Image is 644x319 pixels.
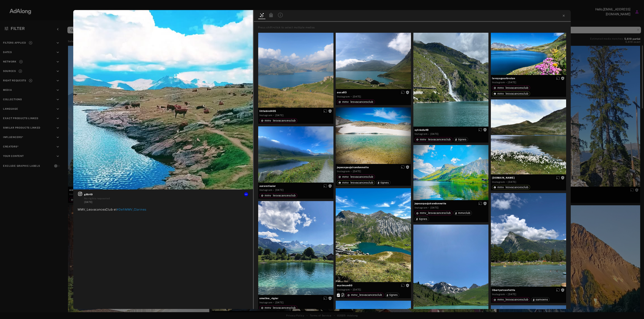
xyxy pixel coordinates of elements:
[506,293,507,296] span: ·
[353,95,361,98] time: 2024-08-09T16:38:00.000Z
[337,166,410,169] span: jepeuxpasjairandonnette
[265,306,296,309] span: mmv_lesvacancesclub
[624,300,644,319] iframe: Chat Widget
[492,288,565,292] span: libertyetconfettis
[339,175,373,178] div: mmv_lesvacancesclub
[337,95,350,98] div: Instagram
[259,109,332,113] span: littlebird405
[428,206,429,209] span: ·
[506,180,507,184] span: ·
[337,284,410,287] span: marimum60
[259,113,272,117] div: Instagram
[78,208,117,211] span: MMV_LesvacancesClub et
[455,212,470,214] div: mmvclub
[342,175,373,178] span: mmv_lesvacancesclub
[494,186,528,189] div: mmv_lesvacancesclub
[533,298,548,301] div: samoens
[555,288,561,292] button: Enable diffusion on this media
[351,288,352,291] span: ·
[322,109,328,113] button: Enable diffusion on this media
[273,189,274,192] span: ·
[353,288,361,291] time: 2024-08-08T13:12:04.000Z
[497,186,528,189] span: mmv_lesvacancesclub
[497,92,528,95] span: mmv_lesvacancesclub
[117,208,146,211] span: #DefiMMV_Clarines
[259,301,272,304] div: Instagram
[259,297,332,300] span: emeline_vigier
[337,293,340,297] svg: Exact products linked
[347,293,382,296] div: mmv_lesvacancesclub
[261,119,296,122] div: mmv_lesvacancesclub
[416,138,451,141] div: mmv_lesvacancesclub
[351,170,352,173] span: ·
[261,306,296,309] div: mmv_lesvacancesclub
[259,184,332,188] span: auroretissier
[341,293,344,297] svg: Similar products linked
[400,283,406,287] button: Enable diffusion on this media
[261,194,296,197] div: mmv_lesvacancesclub
[337,170,350,173] div: Instagram
[406,166,409,169] span: Rights not requested
[492,77,565,80] span: levoyageurbreton
[351,293,382,297] span: mmv_lesvacancesclub
[428,133,429,136] span: ·
[351,95,352,98] span: ·
[483,128,487,131] span: Rights not requested
[275,301,284,304] time: 2024-07-16T16:23:03.000Z
[265,194,296,197] span: mmv_lesvacancesclub
[561,288,565,291] span: Rights not requested
[322,296,328,300] button: Enable diffusion on this media
[406,91,409,94] span: Rights not requested
[84,197,110,200] span: No rights requested
[483,202,487,205] span: Rights not requested
[497,298,528,301] span: mmv_lesvacancesclub
[555,76,561,80] button: Enable diffusion on this media
[455,138,466,141] div: tignes
[415,202,487,205] span: jepeuxpasjairandonnette
[328,297,332,300] span: Rights not requested
[84,201,93,203] time: 2024-08-14T21:00:01.000Z
[400,90,406,94] button: Enable diffusion on this media
[275,114,284,117] time: 2024-08-28T13:36:40.000Z
[328,109,332,112] span: Rights not requested
[273,301,274,304] span: ·
[561,77,565,80] span: Rights not requested
[624,300,644,319] div: Widget de chat
[477,128,483,132] button: Enable diffusion on this media
[273,114,274,117] span: ·
[420,211,451,215] span: mmv_lesvacancesclub
[259,188,272,192] div: Instagram
[492,81,505,84] div: Instagram
[389,293,398,297] span: tignes
[339,100,373,103] div: mmv_lesvacancesclub
[322,184,328,188] button: Enable diffusion on this media
[494,86,528,89] div: mmv_lesvacancesclub
[492,180,505,184] div: Instagram
[430,133,439,135] time: 2024-08-22T19:07:33.000Z
[275,189,284,191] time: 2024-08-19T20:40:01.000Z
[339,181,373,184] div: mmv_lesvacancesclub
[387,293,398,296] div: tignes
[342,100,373,103] span: mmv_lesvacancesclub
[378,181,389,184] div: tignes
[508,181,516,183] time: 2024-08-15T17:44:10.000Z
[416,212,451,214] div: mmv_lesvacancesclub
[492,292,505,296] div: Instagram
[342,181,373,184] span: mmv_lesvacancesclub
[381,181,389,184] span: tignes
[494,298,528,301] div: mmv_lesvacancesclub
[400,165,406,169] button: Enable diffusion on this media
[497,86,528,89] span: mmv_lesvacancesclub
[415,132,427,136] div: Instagram
[353,170,361,173] time: 2024-08-10T07:25:27.000Z
[494,92,528,95] div: mmv_lesvacancesclub
[536,298,548,301] span: samoens
[477,201,483,206] button: Enable diffusion on this media
[430,206,439,209] time: 2024-08-12T12:40:49.000Z
[258,26,569,30] div: Press shift+click to select multiple medias
[506,81,507,84] span: ·
[458,211,470,215] span: mmvclub
[508,293,516,296] time: 2024-07-24T15:44:19.000Z
[337,288,350,291] div: Instagram
[458,138,466,141] span: tignes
